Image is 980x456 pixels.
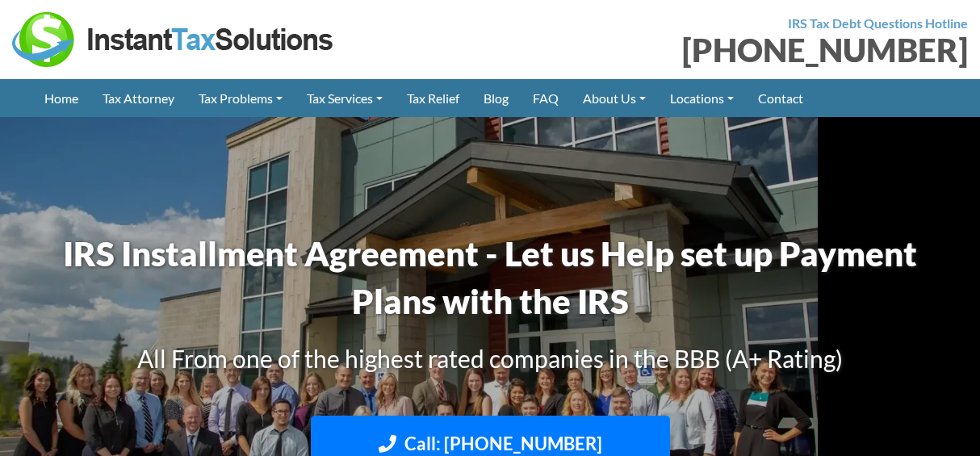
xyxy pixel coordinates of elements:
[471,79,521,117] a: Blog
[32,79,90,117] a: Home
[521,79,571,117] a: FAQ
[788,15,968,31] strong: IRS Tax Debt Questions Hotline
[42,341,938,375] h3: All From one of the highest rated companies in the BBB (A+ Rating)
[90,79,186,117] a: Tax Attorney
[502,34,968,66] div: [PHONE_NUMBER]
[186,79,295,117] a: Tax Problems
[395,79,471,117] a: Tax Relief
[295,79,395,117] a: Tax Services
[746,79,815,117] a: Contact
[571,79,658,117] a: About Us
[658,79,746,117] a: Locations
[12,12,335,67] img: Instant Tax Solutions Logo
[42,230,938,325] h1: IRS Installment Agreement - Let us Help set up Payment Plans with the IRS
[12,30,335,45] a: Instant Tax Solutions Logo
